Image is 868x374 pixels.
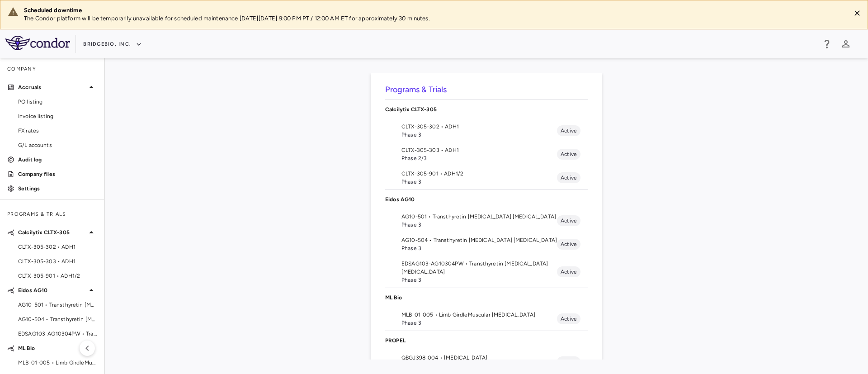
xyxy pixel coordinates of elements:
[24,6,843,14] div: Scheduled downtime
[557,150,580,158] span: Active
[5,36,70,50] img: logo-full-SnFGN8VE.png
[557,315,580,323] span: Active
[557,217,580,225] span: Active
[557,174,580,182] span: Active
[18,185,97,193] p: Settings
[18,286,86,294] p: Eidos AG10
[401,123,557,131] span: CLTX-305-302 • ADH1
[557,268,580,276] span: Active
[385,142,588,166] li: CLTX-305-303 • ADH1Phase 2/3Active
[18,272,97,280] span: CLTX-305-901 • ADH1/2
[401,170,557,178] span: CLTX-305-901 • ADH1/2
[401,319,557,327] span: Phase 3
[401,131,557,139] span: Phase 3
[18,127,97,135] span: FX rates
[385,209,588,232] li: AG10-501 • Transthyretin [MEDICAL_DATA] [MEDICAL_DATA]Phase 3Active
[401,221,557,229] span: Phase 3
[557,358,580,366] span: Active
[18,344,86,352] p: ML Bio
[401,260,557,276] span: EDSAG103-AG10304PW • Transthyretin [MEDICAL_DATA] [MEDICAL_DATA]
[401,236,557,244] span: AG10-504 • Transthyretin [MEDICAL_DATA] [MEDICAL_DATA]
[18,228,86,237] p: Calcilytix CLTX-305
[557,240,580,248] span: Active
[83,37,142,52] button: BridgeBio, Inc.
[18,301,97,309] span: AG10-501 • Transthyretin [MEDICAL_DATA] [MEDICAL_DATA]
[18,83,86,91] p: Accruals
[401,244,557,252] span: Phase 3
[18,156,97,164] p: Audit log
[385,307,588,331] li: MLB-01-005 • Limb GirdleMuscular [MEDICAL_DATA]Phase 3Active
[557,127,580,135] span: Active
[401,354,557,362] span: QBGJ398-004 • [MEDICAL_DATA]
[385,166,588,189] li: CLTX-305-901 • ADH1/2Phase 3Active
[385,84,588,96] h6: Programs & Trials
[18,330,97,338] span: EDSAG103-AG10304PW • Transthyretin [MEDICAL_DATA] [MEDICAL_DATA]
[401,213,557,221] span: AG10-501 • Transthyretin [MEDICAL_DATA] [MEDICAL_DATA]
[385,256,588,288] li: EDSAG103-AG10304PW • Transthyretin [MEDICAL_DATA] [MEDICAL_DATA]Phase 3Active
[24,14,843,23] p: The Condor platform will be temporarily unavailable for scheduled maintenance [DATE][DATE] 9:00 P...
[385,105,588,114] p: Calcilytix CLTX-305
[385,294,588,302] p: ML Bio
[385,190,588,209] div: Eidos AG10
[385,288,588,307] div: ML Bio
[18,257,97,265] span: CLTX-305-303 • ADH1
[385,232,588,256] li: AG10-504 • Transthyretin [MEDICAL_DATA] [MEDICAL_DATA]Phase 3Active
[385,331,588,350] div: PROPEL
[18,315,97,323] span: AG10-504 • Transthyretin [MEDICAL_DATA] [MEDICAL_DATA]
[385,336,588,345] p: PROPEL
[18,243,97,251] span: CLTX-305-302 • ADH1
[385,195,588,204] p: Eidos AG10
[401,276,557,284] span: Phase 3
[18,112,97,120] span: Invoice listing
[18,170,97,178] p: Company files
[401,311,557,319] span: MLB-01-005 • Limb GirdleMuscular [MEDICAL_DATA]
[401,178,557,186] span: Phase 3
[18,359,97,367] span: MLB-01-005 • Limb GirdleMuscular [MEDICAL_DATA]
[401,146,557,154] span: CLTX-305-303 • ADH1
[401,154,557,162] span: Phase 2/3
[18,98,97,106] span: PO listing
[385,119,588,142] li: CLTX-305-302 • ADH1Phase 3Active
[850,6,864,20] button: Close
[385,350,588,374] li: QBGJ398-004 • [MEDICAL_DATA]Active
[385,100,588,119] div: Calcilytix CLTX-305
[18,141,97,149] span: G/L accounts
